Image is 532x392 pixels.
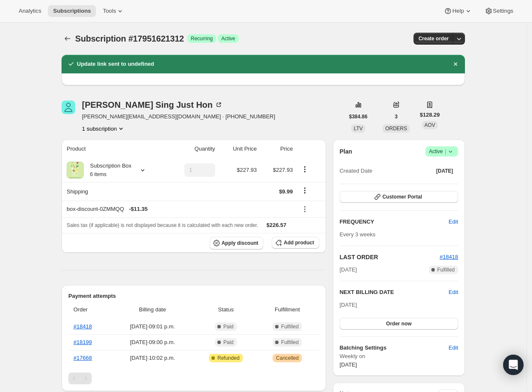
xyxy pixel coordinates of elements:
a: #17668 [73,355,92,361]
button: Help [439,5,477,17]
span: Paid [223,339,234,346]
button: Edit [444,341,463,355]
button: 3 [390,111,403,123]
span: Customer Portal [383,193,422,200]
button: Tools [98,5,129,17]
button: Add product [272,237,319,249]
span: $384.86 [349,113,367,120]
h2: Update link sent to undefined [77,60,154,68]
span: [PERSON_NAME][EMAIL_ADDRESS][DOMAIN_NAME] · [PHONE_NUMBER] [82,112,275,121]
span: [DATE] · 09:01 p.m. [114,322,191,331]
span: Settings [493,8,513,14]
span: [DATE] · 09:00 p.m. [114,338,191,347]
img: product img [67,162,84,179]
button: [DATE] [431,165,458,177]
span: LTV [354,126,363,132]
button: Settings [479,5,518,17]
span: Create order [419,35,449,42]
th: Price [259,140,296,158]
button: Customer Portal [340,191,458,203]
span: Order now [386,320,411,327]
small: 6 items [90,171,107,177]
button: Product actions [82,124,125,133]
span: Fulfilled [437,266,455,273]
th: Unit Price [218,140,259,158]
span: [DATE] · 10:02 p.m. [114,354,191,362]
span: ORDERS [385,126,407,132]
span: Status [196,305,256,314]
span: Refunded [217,355,239,361]
button: Edit [444,215,463,229]
span: [DATE] [436,168,453,174]
span: Created Date [340,167,372,175]
span: $226.57 [267,222,287,228]
span: Apply discount [222,240,259,246]
h2: Payment attempts [68,292,319,300]
div: Open Intercom Messenger [503,355,524,375]
span: $9.99 [279,188,293,195]
button: Create order [414,33,454,45]
span: Billing date [114,305,191,314]
span: Help [452,8,464,14]
button: Subscriptions [62,33,73,45]
h6: Batching Settings [340,344,449,352]
h2: Plan [340,147,352,156]
span: Fulfillment [261,305,314,314]
span: - $11.35 [129,205,148,213]
span: Cancelled [276,355,298,361]
span: $128.29 [420,111,440,119]
span: Analytics [19,8,41,14]
span: | [445,148,446,155]
span: 3 [395,113,398,120]
span: [DATE] [340,361,357,368]
th: Product [62,140,166,158]
span: Every 3 weeks [340,231,376,238]
button: Dismiss notification [450,58,462,70]
button: Analytics [14,5,46,17]
div: box-discount-0ZMMQQ [67,205,293,213]
h2: NEXT BILLING DATE [340,288,449,297]
button: $384.86 [344,111,372,123]
span: Subscriptions [53,8,91,14]
span: Active [429,147,455,156]
div: Subscription Box [84,162,132,179]
span: Sales tax (if applicable) is not displayed because it is calculated with each new order. [67,222,258,228]
span: Subscription #17951621312 [75,34,184,43]
span: [DATE] [340,266,357,274]
span: Edit [449,218,458,226]
a: #18418 [73,323,92,330]
button: Product actions [298,165,312,174]
span: $227.93 [273,167,293,173]
button: Edit [449,288,458,297]
span: AOV [425,122,435,128]
span: [DATE] [340,302,357,308]
a: #18199 [73,339,92,345]
th: Shipping [62,182,166,201]
a: #18418 [440,254,458,260]
span: Paid [223,323,234,330]
span: Tools [103,8,116,14]
span: Fulfilled [281,339,298,346]
span: Edit [449,344,458,352]
span: Recurring [191,35,213,42]
span: Active [221,35,235,42]
nav: Pagination [68,372,319,384]
span: Fulfilled [281,323,298,330]
button: Order now [340,318,458,330]
span: Cheuk Sing Just Hon [62,101,75,114]
button: Subscriptions [48,5,96,17]
th: Quantity [166,140,217,158]
button: Apply discount [210,237,264,249]
div: [PERSON_NAME] Sing Just Hon [82,101,223,109]
button: #18418 [440,253,458,261]
span: Add product [284,239,314,246]
th: Order [68,300,111,319]
h2: LAST ORDER [340,253,440,261]
span: $227.93 [237,167,257,173]
h2: FREQUENCY [340,218,449,226]
span: Weekly on [340,352,458,361]
button: Shipping actions [298,186,312,195]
